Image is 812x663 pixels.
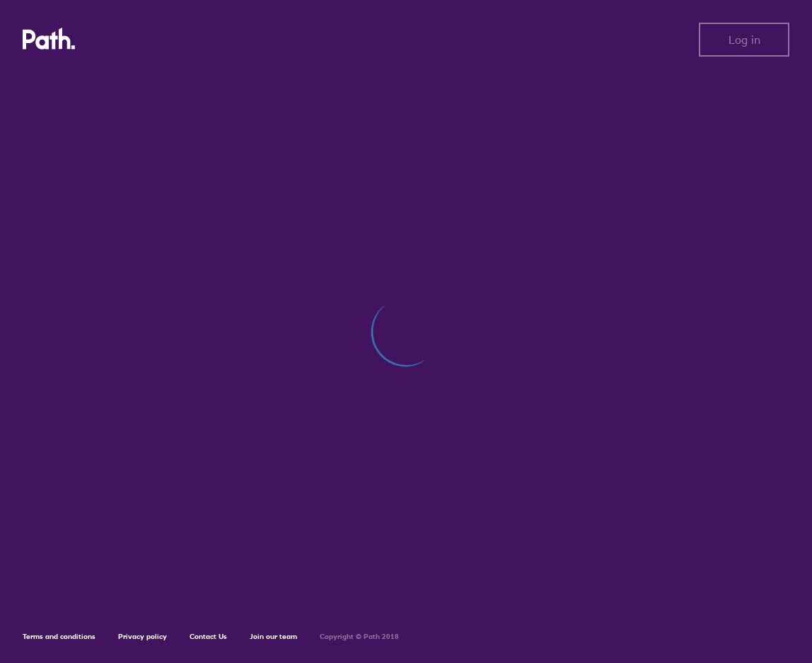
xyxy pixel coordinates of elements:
[118,632,167,641] a: Privacy policy
[699,23,789,57] button: Log in
[190,632,227,641] a: Contact Us
[23,632,95,641] a: Terms and conditions
[320,633,399,641] h6: Copyright © Path 2018
[250,632,297,641] a: Join our team
[729,33,760,46] span: Log in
